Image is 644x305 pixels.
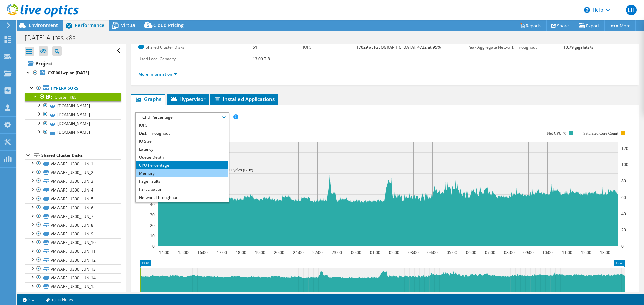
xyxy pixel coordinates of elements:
text: 100 [621,162,628,167]
li: CPU Percentage [136,161,228,169]
a: VMWARE_U300_LUN_5 [25,195,121,203]
b: 13.09 TiB [253,56,270,62]
a: VMWARE_U300_LUN_9 [25,230,121,238]
a: Export [574,20,605,31]
text: Net CPU % [547,131,567,136]
text: 10 [150,233,155,239]
a: VMWARE_U300_LUN_10 [25,238,121,247]
text: 00:00 [351,250,361,255]
label: Peak Aggregate Network Throughput [467,44,563,51]
a: VMWARE_U300_LUN_15 [25,282,121,291]
a: VMWARE_U300_LUN_13 [25,264,121,273]
a: [DOMAIN_NAME] [25,101,121,110]
li: Latency [136,145,228,153]
a: VMWARE_U300_LUN_1 [25,159,121,168]
text: 20:00 [274,250,284,255]
text: 23:00 [332,250,342,255]
text: 01:00 [370,250,380,255]
text: 06:00 [466,250,476,255]
a: More Information [138,71,177,77]
a: VMWARE_U300_LUN_2 [25,168,121,177]
text: 07:00 [485,250,495,255]
text: 05:00 [447,250,457,255]
a: [DOMAIN_NAME] [25,119,121,128]
text: 18:00 [236,250,246,255]
text: 03:00 [408,250,419,255]
a: VMWARE_U300_LUN_14 [25,273,121,282]
text: 120 [621,146,628,151]
label: Used Local Capacity [138,56,253,62]
a: More [604,20,636,31]
li: Network Throughput [136,194,228,202]
a: VMWARE_U300_LUN_12 [25,256,121,264]
span: Cluster_K8S [55,94,77,100]
li: Page Faults [136,177,228,185]
a: Cluster_K8S [25,93,121,101]
a: VMWARE_U300_LUN_6 [25,203,121,212]
li: Participation [136,185,228,194]
a: VMWARE_U300_LUN_11 [25,247,121,256]
li: Queue Depth [136,153,228,161]
text: 19:00 [255,250,265,255]
b: CXP001-cp on [DATE] [48,70,89,76]
a: CXP001-cp on [DATE] [25,69,121,77]
text: 40 [150,202,155,207]
text: 0 [152,243,155,249]
text: 40 [621,211,626,217]
text: Saturated Core Count [583,131,619,136]
text: 10:00 [542,250,553,255]
text: 60 [621,195,626,200]
li: IO Size [136,137,228,145]
li: IOPS [136,121,228,129]
a: Project [25,58,121,69]
text: 13:00 [600,250,610,255]
span: Graphs [135,96,161,102]
span: LH [626,5,637,15]
b: 10.79 gigabits/s [563,44,593,50]
b: 51 [253,44,257,50]
span: Virtual [121,22,137,28]
a: [DOMAIN_NAME] [25,110,121,119]
text: 11:00 [562,250,572,255]
text: 15:00 [178,250,189,255]
span: CPU Percentage [139,113,225,121]
svg: \n [584,7,590,13]
text: 22:00 [312,250,323,255]
a: VMWARE_U300_LUN_7 [25,212,121,221]
text: 14:00 [159,250,169,255]
text: 17:00 [217,250,227,255]
h1: [DATE] Aures k8s [22,34,86,42]
label: IOPS [303,44,356,51]
text: 0 [621,243,624,249]
text: 30 [150,212,155,218]
a: VMWARE_U300_LUN_4 [25,186,121,195]
text: 20 [150,223,155,228]
a: Project Notes [39,295,78,304]
li: Memory [136,169,228,177]
text: 20 [621,227,626,233]
a: VMWARE_U300_LUN_8 [25,221,121,229]
span: Cloud Pricing [153,22,184,28]
label: Shared Cluster Disks [138,44,253,51]
a: [DOMAIN_NAME] [25,128,121,137]
b: 17029 at [GEOGRAPHIC_DATA], 4722 at 95% [356,44,441,50]
text: 21:00 [293,250,304,255]
a: Hypervisors [25,84,121,93]
text: 12:00 [581,250,591,255]
text: 09:00 [523,250,534,255]
span: Environment [29,22,58,28]
a: Reports [515,20,547,31]
a: Share [546,20,574,31]
a: 2 [18,295,39,304]
span: Performance [75,22,104,28]
div: Shared Cluster Disks [41,151,121,159]
a: VMWARE_U300_LUN_16 [25,291,121,300]
a: VMWARE_U300_LUN_3 [25,177,121,185]
span: Installed Applications [214,96,275,102]
text: 16:00 [197,250,208,255]
span: Hypervisor [170,96,205,102]
text: 80 [621,178,626,184]
text: 04:00 [427,250,438,255]
text: 02:00 [389,250,399,255]
li: Disk Throughput [136,129,228,137]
